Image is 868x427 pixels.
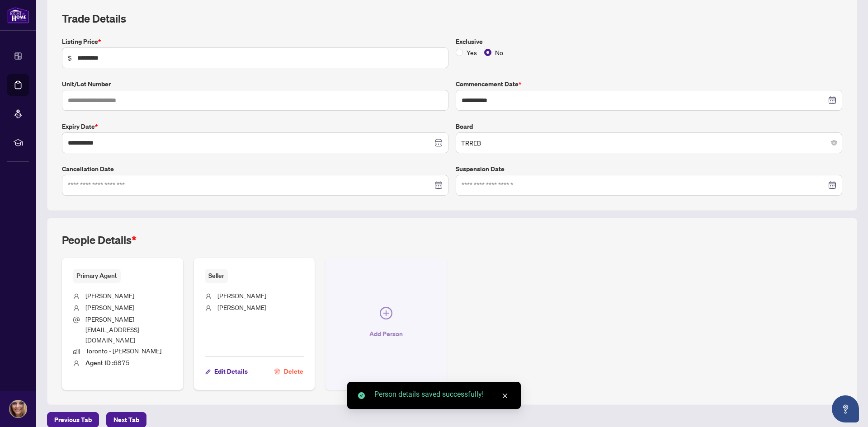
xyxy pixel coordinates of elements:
[456,79,842,89] label: Commencement Date
[369,327,403,341] span: Add Person
[831,140,837,145] span: close-circle
[85,359,113,367] b: Agent ID :
[113,413,139,427] span: Next Tab
[274,364,304,379] button: Delete
[62,122,448,131] label: Expiry Date
[456,37,842,47] label: Exclusive
[62,37,448,47] label: Listing Price
[214,364,248,379] span: Edit Details
[374,389,510,400] div: Person details saved successfully!
[502,393,508,399] span: close
[68,53,72,63] span: $
[7,7,29,23] img: logo
[54,413,92,427] span: Previous Tab
[380,307,392,319] span: plus-circle
[456,122,842,131] label: Board
[85,315,139,344] span: [PERSON_NAME][EMAIL_ADDRESS][DOMAIN_NAME]
[217,303,266,311] span: [PERSON_NAME]
[85,303,134,311] span: [PERSON_NAME]
[85,358,130,366] span: 6875
[284,364,303,379] span: Delete
[62,164,448,174] label: Cancellation Date
[205,269,228,283] span: Seller
[85,347,161,355] span: Toronto - [PERSON_NAME]
[358,392,365,399] span: check-circle
[500,391,510,401] a: Close
[85,291,134,300] span: [PERSON_NAME]
[832,395,859,422] button: Open asap
[456,164,842,174] label: Suspension Date
[461,134,837,151] span: TRREB
[62,11,842,26] h2: Trade Details
[73,269,121,283] span: Primary Agent
[62,233,137,247] h2: People Details
[325,258,447,390] button: Add Person
[9,400,27,418] img: Profile Icon
[205,364,248,379] button: Edit Details
[217,291,266,300] span: [PERSON_NAME]
[463,47,481,57] span: Yes
[491,47,507,57] span: No
[62,79,448,89] label: Unit/Lot Number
